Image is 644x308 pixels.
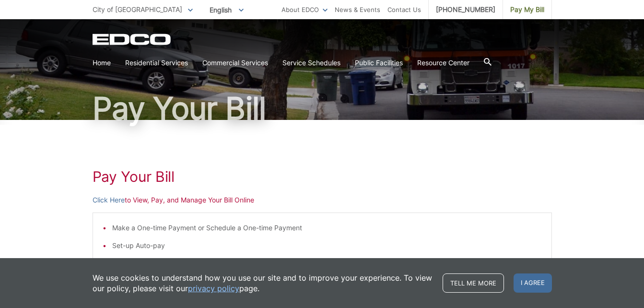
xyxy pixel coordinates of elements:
p: We use cookies to understand how you use our site and to improve your experience. To view our pol... [93,272,433,294]
span: English [202,2,251,18]
a: Home [93,58,111,68]
span: City of [GEOGRAPHIC_DATA] [93,5,182,13]
li: Set-up Auto-pay [112,240,542,251]
h1: Pay Your Bill [93,168,552,185]
li: Make a One-time Payment or Schedule a One-time Payment [112,223,542,233]
span: I agree [514,273,552,293]
a: Click Here [93,195,125,205]
a: Tell me more [443,273,504,293]
a: News & Events [335,4,380,15]
a: Residential Services [125,58,188,68]
a: Resource Center [417,58,469,68]
span: Pay My Bill [510,4,544,15]
a: EDCD logo. Return to the homepage. [93,34,172,45]
a: Commercial Services [202,58,268,68]
p: to View, Pay, and Manage Your Bill Online [93,195,552,205]
a: privacy policy [188,283,239,294]
h1: Pay Your Bill [93,93,552,124]
a: Contact Us [387,4,421,15]
a: Public Facilities [355,58,403,68]
a: About EDCO [281,4,328,15]
a: Service Schedules [282,58,340,68]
